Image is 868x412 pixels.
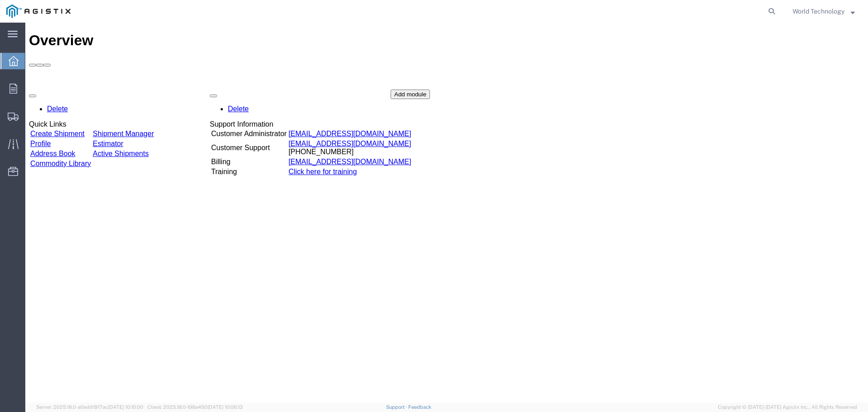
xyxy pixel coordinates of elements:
a: Feedback [408,404,431,410]
td: Customer Administrator [185,107,262,116]
span: [DATE] 10:06:13 [208,404,243,410]
a: Click here for training [263,145,331,153]
a: [EMAIL_ADDRESS][DOMAIN_NAME] [263,117,386,125]
td: Billing [185,135,262,144]
a: [EMAIL_ADDRESS][DOMAIN_NAME] [263,107,386,115]
td: [PHONE_NUMBER] [263,117,386,134]
a: [EMAIL_ADDRESS][DOMAIN_NAME] [263,135,386,143]
button: World Technology [792,6,855,17]
td: Training [185,145,262,154]
a: Commodity Library [5,137,66,145]
span: World Technology [793,6,844,16]
td: Customer Support [185,117,262,134]
a: Delete [203,82,223,90]
span: [DATE] 10:10:00 [108,404,143,410]
button: Add module [365,67,405,76]
span: Server: 2025.18.0-a0edd1917ac [36,404,143,410]
img: logo [6,5,71,18]
a: Estimator [67,117,98,125]
a: Shipment Manager [67,107,128,115]
span: Client: 2025.18.0-198a450 [147,404,243,410]
a: Profile [5,117,25,125]
div: Support Information [184,98,387,106]
span: Copyright © [DATE]-[DATE] Agistix Inc., All Rights Reserved [718,403,857,411]
a: Address Book [5,127,50,135]
a: Active Shipments [67,127,123,135]
a: Support [386,404,409,410]
iframe: FS Legacy Container [25,23,868,403]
